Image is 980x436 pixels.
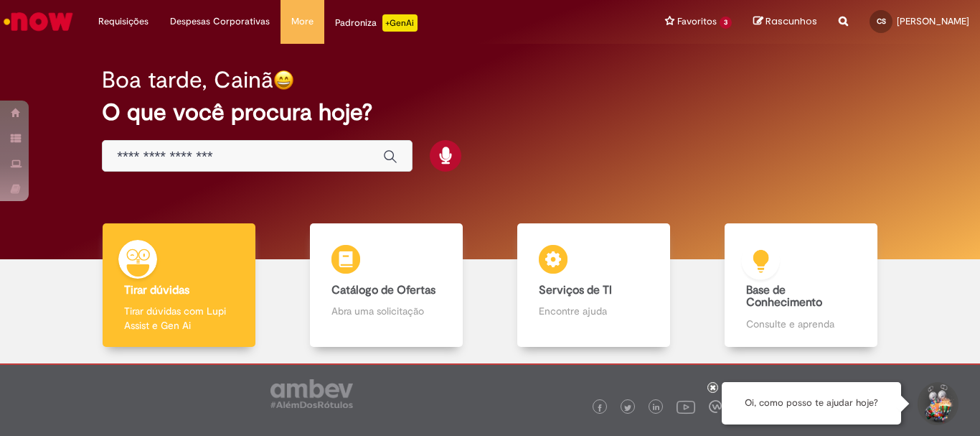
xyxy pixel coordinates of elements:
p: Consulte e aprenda [746,317,855,331]
span: CS [877,17,886,26]
img: logo_footer_ambev_rotulo_gray.png [270,379,353,408]
span: Rascunhos [765,14,817,28]
a: Base de Conhecimento Consulte e aprenda [697,223,905,348]
div: Padroniza [335,14,418,32]
a: Tirar dúvidas Tirar dúvidas com Lupi Assist e Gen Ai [75,223,283,348]
p: Encontre ajuda [539,304,648,318]
img: logo_footer_facebook.png [596,404,603,412]
button: Iniciar Conversa de Suporte [915,382,958,425]
img: logo_footer_youtube.png [677,397,695,416]
span: Despesas Corporativas [170,14,270,29]
p: +GenAi [382,14,418,32]
span: 3 [720,17,732,29]
p: Tirar dúvidas com Lupi Assist e Gen Ai [124,304,233,333]
b: Serviços de TI [539,283,612,297]
div: Oi, como posso te ajudar hoje? [722,382,901,425]
img: logo_footer_linkedin.png [653,404,660,412]
img: logo_footer_workplace.png [709,400,722,413]
span: Requisições [98,14,149,29]
span: Favoritos [677,14,717,29]
p: Abra uma solicitação [331,304,440,318]
b: Tirar dúvidas [124,283,189,297]
span: More [291,14,314,29]
a: Rascunhos [753,15,817,29]
span: [PERSON_NAME] [897,15,969,27]
b: Base de Conhecimento [746,283,822,310]
img: happy-face.png [273,70,294,91]
img: logo_footer_twitter.png [624,404,631,412]
a: Catálogo de Ofertas Abra uma solicitação [283,223,490,348]
b: Catálogo de Ofertas [331,283,435,297]
a: Serviços de TI Encontre ajuda [490,223,697,348]
img: ServiceNow [1,7,75,36]
h2: Boa tarde, Cainã [102,68,273,93]
h2: O que você procura hoje? [102,100,878,125]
